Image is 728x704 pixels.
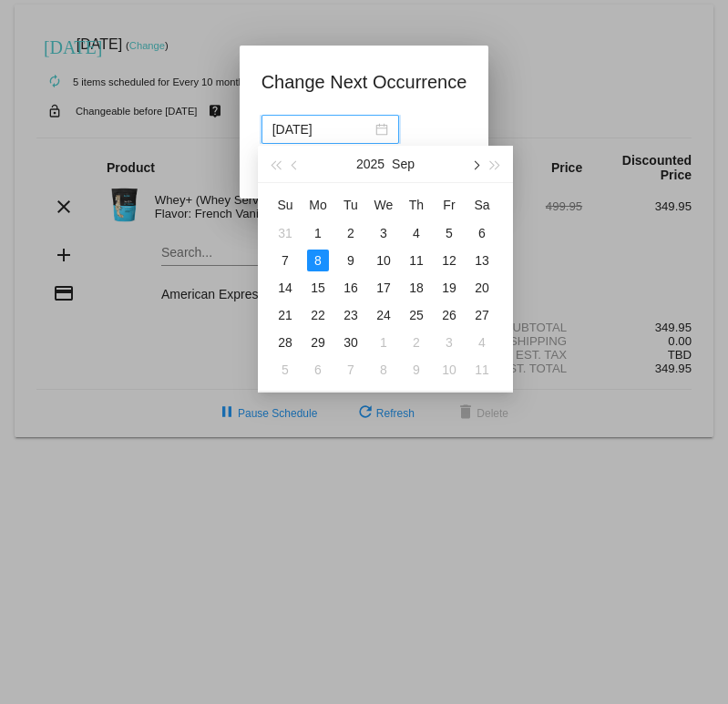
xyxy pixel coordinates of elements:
div: 5 [274,359,296,381]
div: 29 [307,332,329,353]
td: 9/14/2025 [269,274,302,301]
div: 11 [405,250,427,271]
td: 10/10/2025 [433,356,466,383]
div: 10 [438,359,460,381]
div: 4 [471,332,493,353]
td: 8/31/2025 [269,219,302,247]
td: 9/9/2025 [334,247,367,274]
div: 1 [373,332,395,353]
td: 9/21/2025 [269,301,302,329]
button: Sep [392,146,415,182]
td: 9/23/2025 [334,301,367,329]
td: 9/15/2025 [302,274,334,301]
td: 9/10/2025 [367,247,400,274]
button: 2025 [356,146,385,182]
td: 10/7/2025 [334,356,367,383]
div: 20 [471,277,493,299]
div: 19 [438,277,460,299]
div: 26 [438,304,460,326]
td: 9/22/2025 [302,301,334,329]
td: 9/12/2025 [433,247,466,274]
div: 30 [340,332,362,353]
div: 9 [340,250,362,271]
td: 10/3/2025 [433,329,466,356]
div: 6 [471,222,493,244]
th: Wed [367,190,400,219]
th: Thu [400,190,433,219]
h1: Change Next Occurrence [261,67,467,97]
th: Sun [269,190,302,219]
td: 9/16/2025 [334,274,367,301]
div: 18 [405,277,427,299]
div: 15 [307,277,329,299]
div: 28 [274,332,296,353]
td: 9/28/2025 [269,329,302,356]
td: 9/20/2025 [466,274,498,301]
div: 4 [405,222,427,244]
td: 9/8/2025 [302,247,334,274]
button: Next month (PageDown) [465,146,485,182]
th: Tue [334,190,367,219]
td: 9/30/2025 [334,329,367,356]
div: 8 [373,359,395,381]
div: 2 [340,222,362,244]
div: 23 [340,304,362,326]
td: 9/6/2025 [466,219,498,247]
td: 9/19/2025 [433,274,466,301]
div: 27 [471,304,493,326]
td: 9/1/2025 [302,219,334,247]
td: 9/7/2025 [269,247,302,274]
div: 24 [373,304,395,326]
div: 6 [307,359,329,381]
th: Sat [466,190,498,219]
div: 17 [373,277,395,299]
td: 10/6/2025 [302,356,334,383]
div: 16 [340,277,362,299]
td: 10/5/2025 [269,356,302,383]
td: 9/26/2025 [433,301,466,329]
div: 11 [471,359,493,381]
div: 5 [438,222,460,244]
button: Last year (Control + left) [265,146,285,182]
div: 25 [405,304,427,326]
td: 9/3/2025 [367,219,400,247]
td: 9/29/2025 [302,329,334,356]
td: 9/4/2025 [400,219,433,247]
td: 9/2/2025 [334,219,367,247]
td: 9/24/2025 [367,301,400,329]
th: Mon [302,190,334,219]
div: 9 [405,359,427,381]
td: 10/8/2025 [367,356,400,383]
td: 9/27/2025 [466,301,498,329]
div: 13 [471,250,493,271]
div: 22 [307,304,329,326]
div: 8 [307,250,329,271]
div: 2 [405,332,427,353]
div: 3 [438,332,460,353]
div: 31 [274,222,296,244]
td: 9/18/2025 [400,274,433,301]
td: 9/5/2025 [433,219,466,247]
div: 1 [307,222,329,244]
td: 10/1/2025 [367,329,400,356]
td: 9/25/2025 [400,301,433,329]
th: Fri [433,190,466,219]
div: 12 [438,250,460,271]
td: 10/4/2025 [466,329,498,356]
button: Previous month (PageUp) [285,146,305,182]
div: 3 [373,222,395,244]
div: 7 [274,250,296,271]
div: 7 [340,359,362,381]
button: Next year (Control + right) [486,146,506,182]
td: 10/11/2025 [466,356,498,383]
div: 21 [274,304,296,326]
div: 10 [373,250,395,271]
td: 9/11/2025 [400,247,433,274]
input: Select date [272,119,372,139]
td: 10/9/2025 [400,356,433,383]
div: 14 [274,277,296,299]
td: 9/13/2025 [466,247,498,274]
td: 10/2/2025 [400,329,433,356]
td: 9/17/2025 [367,274,400,301]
